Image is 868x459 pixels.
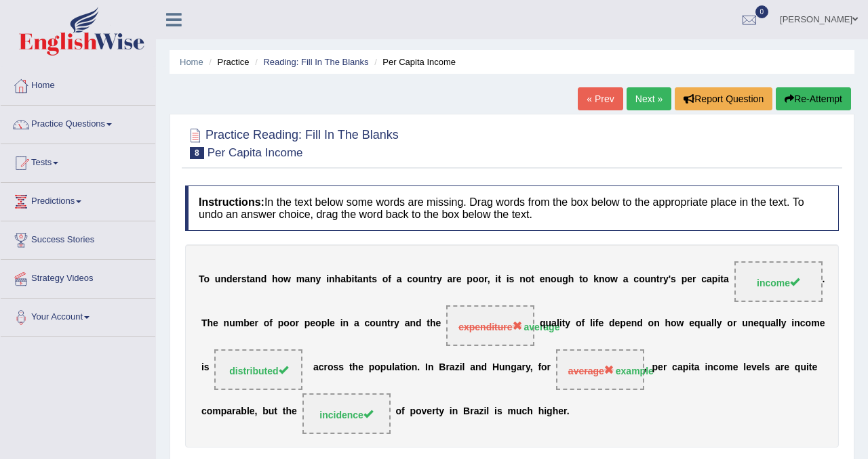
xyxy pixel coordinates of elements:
[687,274,692,285] b: e
[428,362,434,373] b: n
[593,274,599,285] b: k
[794,318,800,329] b: n
[645,274,651,285] b: u
[743,362,746,373] b: l
[526,274,532,285] b: o
[349,362,353,373] b: t
[422,406,427,417] b: v
[473,274,479,285] b: o
[757,362,762,373] b: e
[397,274,402,285] b: a
[631,318,637,329] b: n
[304,318,311,329] b: p
[437,274,442,285] b: y
[446,362,449,373] b: r
[719,362,725,373] b: o
[462,362,465,373] b: l
[800,318,806,329] b: c
[812,362,818,373] b: e
[713,362,719,373] b: c
[811,318,819,329] b: m
[352,274,355,285] b: i
[677,362,683,373] b: a
[547,362,551,373] b: r
[517,362,522,373] b: a
[519,274,526,285] b: n
[274,406,277,417] b: t
[226,274,233,285] b: d
[255,274,261,285] b: n
[495,274,498,285] b: i
[671,318,677,329] b: o
[1,67,155,101] a: Home
[430,274,433,285] b: t
[610,274,618,285] b: w
[278,274,284,285] b: o
[395,406,401,417] b: o
[212,406,220,417] b: m
[540,274,545,285] b: e
[369,362,375,373] b: p
[381,318,387,329] b: n
[412,274,418,285] b: o
[751,362,757,373] b: v
[733,318,736,329] b: r
[204,274,210,285] b: o
[205,56,249,68] li: Practice
[717,274,720,285] b: i
[648,318,654,329] b: o
[538,362,541,373] b: f
[412,362,418,373] b: n
[470,362,475,373] b: a
[712,274,718,285] b: p
[226,406,232,417] b: a
[283,318,290,329] b: o
[343,318,349,329] b: n
[340,318,343,329] b: i
[241,406,247,417] b: b
[247,274,250,285] b: t
[809,362,812,373] b: t
[734,261,823,302] span: Drop target
[364,318,370,329] b: c
[492,362,499,373] b: H
[263,57,368,67] a: Reading: Fill In The Blanks
[370,318,376,329] b: o
[565,318,570,329] b: y
[672,362,677,373] b: c
[439,362,446,373] b: B
[776,87,851,110] button: Re-Attempt
[250,274,255,285] b: a
[456,274,462,285] b: e
[424,274,430,285] b: n
[623,274,629,285] b: a
[727,318,733,329] b: o
[334,362,339,373] b: s
[324,362,328,373] b: r
[800,362,806,373] b: u
[316,274,321,285] b: y
[762,362,765,373] b: l
[400,362,403,373] b: t
[326,274,329,285] b: i
[531,274,534,285] b: t
[481,362,488,373] b: d
[250,318,255,329] b: e
[795,362,801,373] b: q
[292,406,297,417] b: e
[221,406,227,417] b: p
[295,318,298,329] b: r
[724,362,732,373] b: m
[261,274,267,285] b: d
[354,318,359,329] b: a
[559,318,562,329] b: i
[213,318,218,329] b: e
[677,318,684,329] b: w
[376,318,382,329] b: u
[358,362,363,373] b: e
[354,274,357,285] b: t
[665,318,671,329] b: h
[707,362,713,373] b: n
[644,362,647,373] b: ,
[302,393,391,434] span: Drop target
